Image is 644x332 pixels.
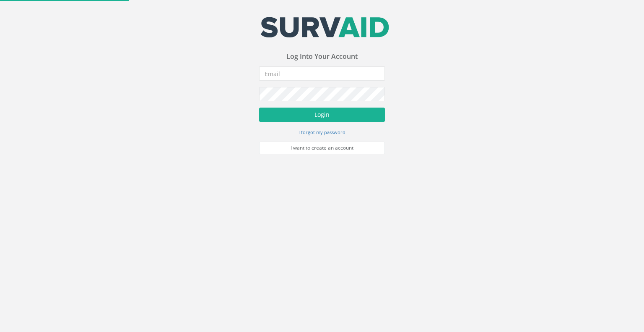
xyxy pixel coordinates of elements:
a: I forgot my password [299,128,345,136]
h3: Log Into Your Account [259,53,385,61]
button: Login [259,108,385,122]
a: I want to create an account [259,142,385,154]
small: I forgot my password [299,129,345,135]
input: Email [259,66,385,81]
